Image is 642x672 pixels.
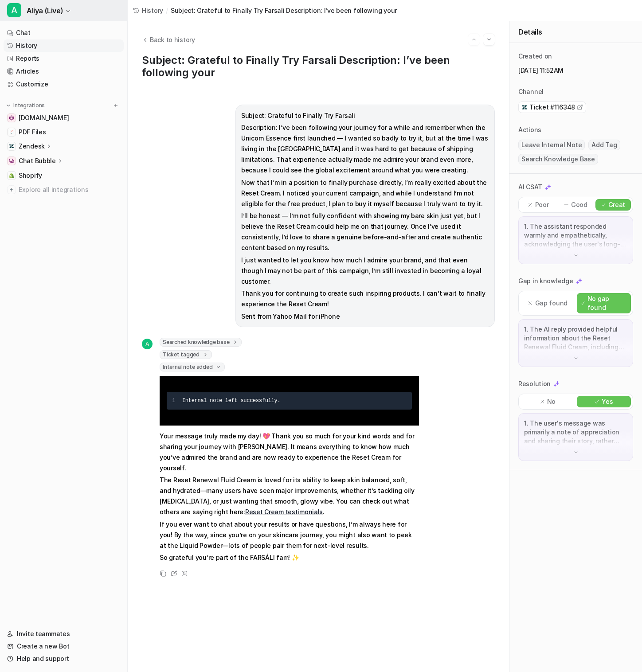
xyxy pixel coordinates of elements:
p: Description: I’ve been following your journey for a while and remember when the Unicorn Essence f... [241,122,489,176]
span: Search Knowledge Base [518,154,598,164]
img: Previous session [471,35,477,43]
img: zendesk [521,104,528,110]
a: Articles [4,65,124,78]
span: [DOMAIN_NAME] [19,113,69,122]
p: If you ever want to chat about your results or have questions, I’m always here for you! By the wa... [160,519,419,551]
p: No [547,397,556,406]
p: I just wanted to let you know how much I admire your brand, and that even though I may not be par... [241,255,489,287]
span: A [7,3,21,17]
button: Go to next session [483,34,495,45]
a: ShopifyShopify [4,169,124,182]
span: Back to history [150,35,195,44]
a: Explore all integrations [4,184,124,196]
p: Great [608,200,626,209]
p: Your message truly made my day! 💖 Thank you so much for your kind words and for sharing your jour... [160,431,419,473]
p: Channel [518,87,544,96]
a: Invite teammates [4,628,124,640]
img: Next session [486,35,492,43]
a: Create a new Bot [4,640,124,652]
a: Ticket #116348 [521,103,583,112]
img: Shopify [9,173,14,178]
img: menu_add.svg [113,102,119,109]
div: 1 [172,395,175,406]
p: Gap found [535,299,568,308]
img: Chat Bubble [9,158,14,164]
p: Resolution [518,379,551,388]
span: Explore all integrations [19,183,120,197]
img: PDF Files [9,129,14,135]
img: down-arrow [573,355,579,361]
p: AI CSAT [518,183,542,191]
p: No gap found [587,294,627,312]
img: Zendesk [9,144,14,149]
a: Chat [4,27,124,39]
span: Aliya (Live) [27,4,63,17]
p: Poor [535,200,549,209]
span: Internal note added [160,363,225,371]
a: Reset Cream testimonials [245,508,323,516]
span: PDF Files [19,128,46,137]
p: Zendesk [19,142,45,151]
p: 1. The user's message was primarily a note of appreciation and sharing their story, rather than a... [524,419,627,445]
img: explore all integrations [7,185,16,194]
p: [DATE] 11:52AM [518,66,633,75]
p: Gap in knowledge [518,277,573,285]
a: www.farsali.com[DOMAIN_NAME] [4,112,124,124]
p: 1. The AI reply provided helpful information about the Reset Renewal Fluid Cream, including its b... [524,325,627,352]
img: down-arrow [573,449,579,455]
img: down-arrow [573,252,579,258]
button: Back to history [142,35,195,44]
a: History [4,39,124,52]
span: Searched knowledge base [160,338,242,347]
span: Ticket tagged [160,350,212,359]
img: www.farsali.com [9,115,14,121]
h1: Subject: Grateful to Finally Try Farsali Description: I’ve been following your [142,54,495,79]
div: Details [509,21,642,43]
p: 1. The assistant responded warmly and empathetically, acknowledging the user's long-term interest... [524,222,627,249]
img: expand menu [5,102,12,109]
button: Integrations [4,101,47,110]
p: Good [571,200,587,209]
p: Created on [518,52,552,61]
span: Shopify [19,171,42,180]
p: I’ll be honest — I’m not fully confident with showing my bare skin just yet, but I believe the Re... [241,211,489,253]
span: Ticket #116348 [529,103,575,112]
p: Subject: Grateful to Finally Try Farsali [241,110,489,121]
p: Yes [602,397,613,406]
a: Help and support [4,652,124,665]
p: Sent from Yahoo Mail for iPhone [241,311,489,322]
span: / [166,6,168,15]
p: So grateful you’re part of the FARSÁLI fam! ✨ [160,552,419,563]
a: PDF FilesPDF Files [4,126,124,138]
p: Integrations [13,102,45,109]
a: Customize [4,78,124,90]
a: Reports [4,52,124,65]
span: Subject: Grateful to Finally Try Farsali Description: I’ve been following your [171,6,397,15]
button: Go to previous session [468,34,480,45]
span: Leave Internal Note [518,140,585,150]
span: A [142,339,153,349]
a: History [133,6,163,15]
p: Chat Bubble [19,156,56,165]
span: History [142,6,163,15]
p: Actions [518,125,541,134]
p: Thank you for continuing to create such inspiring products. I can’t wait to finally experience th... [241,288,489,309]
span: Internal note left successfully. [182,398,280,404]
p: The Reset Renewal Fluid Cream is loved for its ability to keep skin balanced, soft, and hydrated—... [160,475,419,517]
p: Now that I’m in a position to finally purchase directly, I’m really excited about the Reset Cream... [241,177,489,209]
span: Add Tag [588,140,620,150]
